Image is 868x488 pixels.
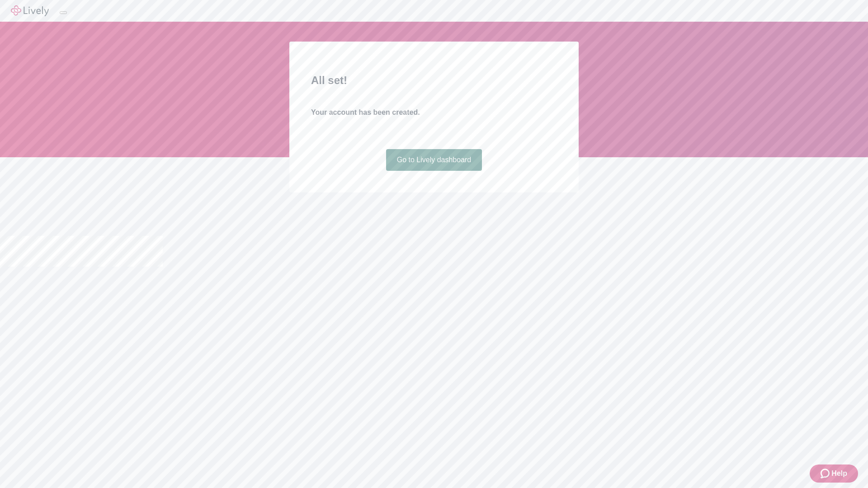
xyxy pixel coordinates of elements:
[11,5,49,16] img: Lively
[311,107,557,118] h4: Your account has been created.
[311,72,557,89] h2: All set!
[821,468,831,479] svg: Zendesk support icon
[60,11,67,14] button: Log out
[831,468,847,479] span: Help
[810,465,858,483] button: Zendesk support iconHelp
[386,149,482,171] a: Go to Lively dashboard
